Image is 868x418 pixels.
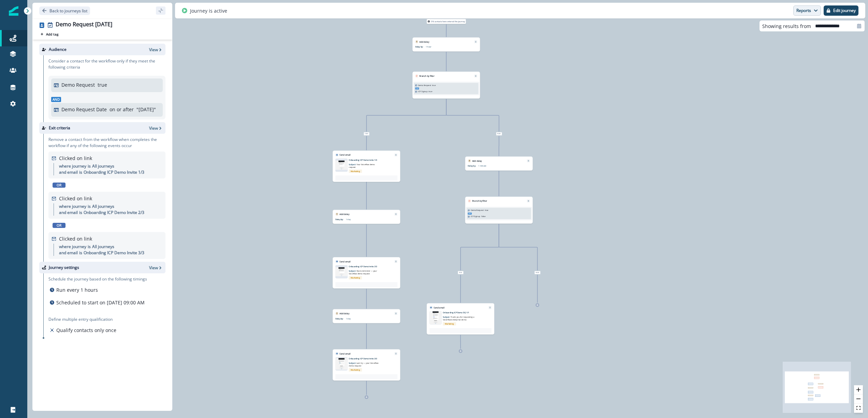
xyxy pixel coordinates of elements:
[481,215,486,218] p: false
[59,203,86,210] p: where journey
[346,317,379,320] p: 1 day
[419,74,434,77] p: Branch by filter
[79,210,82,216] p: is
[59,195,92,202] p: Clicked on link
[48,136,165,149] p: Remove a contact from the workflow when completes the workflow if any of the following events occur
[88,163,91,169] p: is
[512,271,563,274] div: False
[333,349,400,381] div: Send emailRemoveemail asset unavailableOnboarding ICP Demo Invite 3/3Subject: Last try — your Voi...
[56,327,116,334] p: Qualify contacts only once
[461,224,499,270] g: Edge from 5768a337-abe3-4c3b-b96d-945d9fb7400b to node-edge-label4c93fa2d-527c-4b39-8b3f-2147edf7...
[49,264,79,271] p: Journey settings
[92,203,114,210] p: All journeys
[472,159,482,162] p: Add delay
[430,312,442,324] img: email asset unavailable
[366,99,446,132] g: Edge from cccf52e5-0032-4656-b752-fab47af20443 to node-edge-label33843621-5fb1-4237-8822-11f34943...
[485,209,489,212] p: true
[446,99,499,132] g: Edge from cccf52e5-0032-4656-b752-fab47af20443 to node-edge-label5e25d2f5-c82b-4cff-92f0-850ba44f...
[434,306,445,309] p: Send email
[149,265,158,271] p: View
[149,47,163,53] button: View
[156,6,165,15] button: sidebar collapse toggle
[349,268,381,275] p: Subject:
[496,132,502,135] span: False
[59,244,86,250] p: where journey
[443,311,485,314] p: Onboarding ICP Demo DQ 1/1
[149,265,163,271] button: View
[346,218,379,220] p: 1 day
[9,6,18,16] img: Inflection
[426,45,459,48] p: 1 hour
[418,84,431,87] p: Demo Request
[465,157,533,171] div: Add delayRemoveDelay by:1 minute
[59,210,78,216] p: and email
[429,90,432,93] p: true
[84,169,144,175] p: Onboarding ICP Demo Invite 1/3
[762,23,811,30] p: Showing results from
[854,404,863,413] button: fit view
[98,81,107,88] p: true
[39,31,60,37] button: Add tag
[335,218,346,220] p: Delay by:
[478,164,511,167] p: 1 minute
[335,317,346,320] p: Delay by:
[53,223,66,228] span: or
[110,106,134,113] p: on or after
[435,271,486,274] div: True
[468,213,472,215] span: And
[349,161,381,169] p: Subject:
[51,97,61,102] span: And
[46,32,58,36] p: Add tag
[427,303,494,335] div: Send emailRemoveemail asset unavailableOnboarding ICP Demo DQ 1/1Subject: Thank you for requestin...
[854,385,863,394] button: zoom in
[349,368,362,372] span: Marketing
[59,250,78,256] p: and email
[413,38,480,52] div: Add delayRemoveDelay by:1 hour
[349,362,378,367] span: Last try — your Voiceflow demo request
[59,155,92,162] p: Clicked on link
[458,271,464,274] span: True
[339,153,350,156] p: Send email
[92,163,114,169] p: All journeys
[339,312,349,315] p: Add delay
[339,260,350,263] p: Send email
[49,8,87,14] p: Back to journeys list
[88,203,91,210] p: is
[59,235,92,242] p: Clicked on link
[149,125,163,131] button: View
[190,7,227,14] p: Journey is active
[349,163,375,168] span: Your Voiceflow demo request
[474,132,524,135] div: False
[49,46,67,53] p: Audience
[53,183,66,188] span: or
[443,316,474,321] span: Thank you for requesting a Voiceflow Enterprise demo
[419,40,429,43] p: Add delay
[421,19,472,24] div: 216 contacts have entered the journey
[59,169,78,175] p: and email
[333,150,400,182] div: Send emailRemoveemail asset unavailableOnboarding ICP Demo Invite 1/3Subject: Your Voiceflow demo...
[349,360,381,367] p: Subject:
[465,197,533,224] div: Branch by filterRemoveDemo RequesttrueAndICP Signupfalse
[48,316,118,322] p: Define multiple entry qualification
[84,210,144,216] p: Onboarding ICP Demo Invite 2/3
[415,88,419,90] span: And
[499,224,537,270] g: Edge from 5768a337-abe3-4c3b-b96d-945d9fb7400b to node-edge-labelca5c5f40-71c5-4b36-9279-a95820aa...
[413,72,480,99] div: Branch by filterRemoveDemo RequesttrueAndICP Signuptrue
[335,358,348,370] img: email asset unavailable
[349,270,377,275] span: Quick reminder — your Voiceflow demo request
[149,125,158,131] p: View
[824,5,858,16] button: Edit journey
[335,267,348,276] img: email asset unavailable
[333,309,400,323] div: Add delayRemoveDelay by:1 day
[471,215,480,218] p: ICP Signup
[335,161,348,170] img: email asset unavailable
[341,132,392,135] div: True
[349,170,362,173] span: Marketing
[88,244,91,250] p: is
[61,106,107,113] p: Demo Request Date
[149,47,158,53] p: View
[39,6,90,15] button: Go back
[79,169,82,175] p: is
[56,21,112,29] div: Demo Request [DATE]
[468,164,478,167] p: Delay by:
